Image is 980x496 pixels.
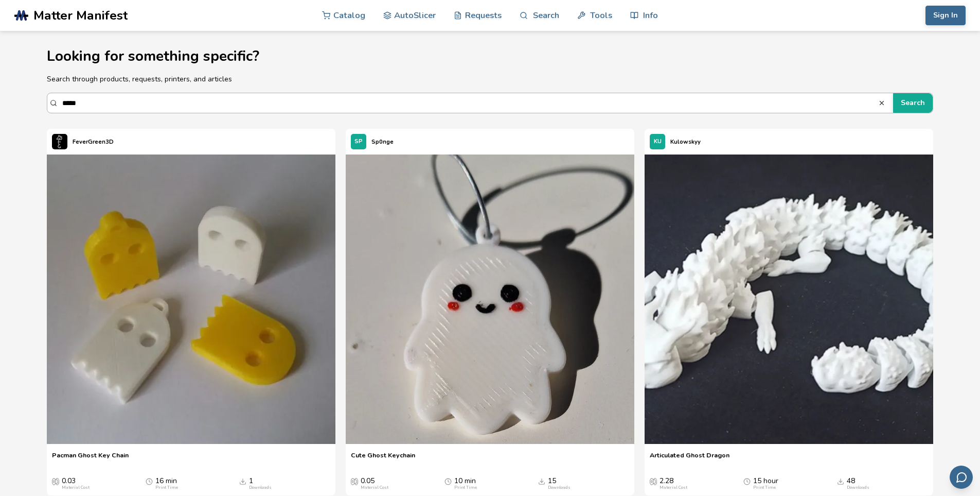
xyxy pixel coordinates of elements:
[62,477,90,490] div: 0.03
[52,477,59,485] span: Average Cost
[371,136,394,147] p: Sp0nge
[73,136,114,147] p: FeverGreen3D
[361,477,388,490] div: 0.05
[444,477,452,485] span: Average Print Time
[660,485,687,490] div: Material Cost
[155,477,178,490] div: 16 min
[351,477,358,485] span: Average Cost
[454,477,477,490] div: 10 min
[52,451,129,467] a: Pacman Ghost Key Chain
[670,136,701,147] p: Kulowskyy
[650,451,729,467] a: Articulated Ghost Dragon
[950,466,973,489] button: Send feedback via email
[354,139,363,145] span: SP
[538,477,545,485] span: Downloads
[249,477,272,490] div: 1
[847,477,869,490] div: 48
[548,477,571,490] div: 15
[837,477,844,485] span: Downloads
[847,485,869,490] div: Downloads
[33,8,128,23] span: Matter Manifest
[925,6,966,25] button: Sign In
[155,485,178,490] div: Print Time
[47,48,934,64] h1: Looking for something specific?
[743,477,751,485] span: Average Print Time
[47,129,119,155] a: FeverGreen3D's profileFeverGreen3D
[361,485,388,490] div: Material Cost
[47,74,934,84] p: Search through products, requests, printers, and articles
[454,485,477,490] div: Print Time
[654,139,662,145] span: KU
[351,451,415,467] a: Cute Ghost Keychain
[52,134,67,149] img: FeverGreen3D's profile
[146,477,153,485] span: Average Print Time
[660,477,687,490] div: 2.28
[249,485,272,490] div: Downloads
[878,99,888,107] button: Search
[239,477,246,485] span: Downloads
[753,477,778,490] div: 15 hour
[62,485,90,490] div: Material Cost
[650,477,657,485] span: Average Cost
[893,93,933,113] button: Search
[62,94,879,112] input: Search
[753,485,776,490] div: Print Time
[548,485,571,490] div: Downloads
